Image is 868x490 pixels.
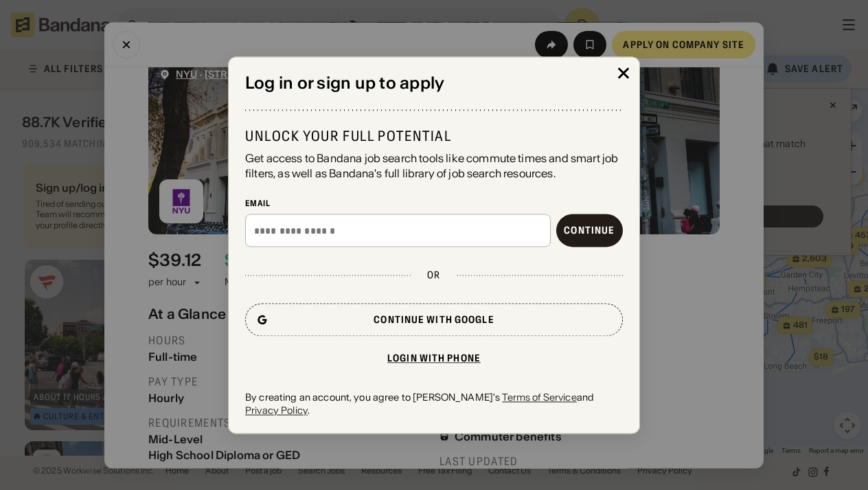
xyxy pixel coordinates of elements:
div: By creating an account, you agree to [PERSON_NAME]'s and . [245,392,623,416]
div: Log in or sign up to apply [245,74,623,93]
div: Continue [564,226,615,236]
div: Unlock your full potential [245,127,623,145]
div: Get access to Bandana job search tools like commute times and smart job filters, as well as Banda... [245,151,623,181]
div: Continue with Google [374,315,494,325]
a: Terms of Service [502,392,576,404]
a: Privacy Policy [245,404,308,416]
div: or [427,269,440,282]
div: Login with phone [387,354,481,364]
div: Email [245,198,623,209]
